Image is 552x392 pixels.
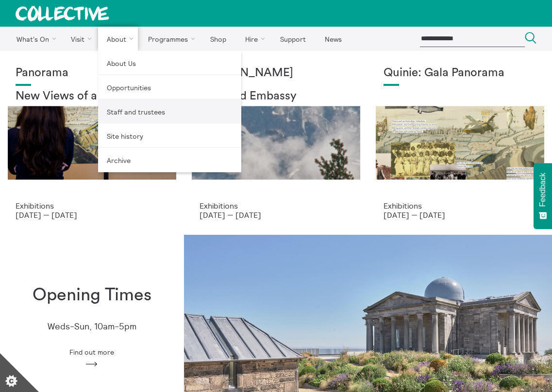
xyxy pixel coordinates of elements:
[384,66,536,80] h1: Quinie: Gala Panorama
[33,285,151,305] h1: Opening Times
[200,211,352,219] p: [DATE] — [DATE]
[140,27,200,51] a: Programmes
[98,27,138,51] a: About
[98,75,241,99] a: Opportunities
[16,66,168,80] h1: Panorama
[200,201,352,210] p: Exhibitions
[201,27,234,51] a: Shop
[384,201,536,210] p: Exhibitions
[200,66,352,80] h1: [PERSON_NAME]
[98,148,241,172] a: Archive
[534,163,552,229] button: Feedback - Show survey
[237,27,270,51] a: Hire
[8,27,61,51] a: What's On
[368,51,552,235] a: Josie Vallely Quinie: Gala Panorama Exhibitions [DATE] — [DATE]
[98,124,241,148] a: Site history
[184,51,368,235] a: Solar wheels 17 [PERSON_NAME] Highland Embassy Exhibitions [DATE] — [DATE]
[63,27,97,51] a: Visit
[316,27,350,51] a: News
[200,90,352,103] h2: Highland Embassy
[69,348,114,356] span: Find out more
[98,99,241,124] a: Staff and trustees
[538,173,547,207] span: Feedback
[271,27,314,51] a: Support
[98,51,241,75] a: About Us
[48,322,136,332] p: Weds-Sun, 10am-5pm
[384,211,536,219] p: [DATE] — [DATE]
[16,211,168,219] p: [DATE] — [DATE]
[16,90,168,103] h2: New Views of a City
[16,201,168,210] p: Exhibitions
